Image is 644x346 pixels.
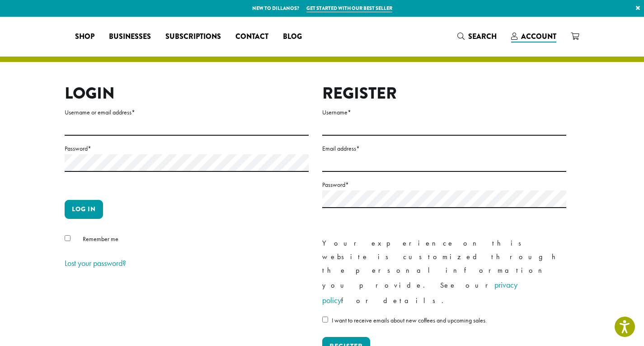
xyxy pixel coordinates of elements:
[65,107,309,118] label: Username or email address
[75,31,94,43] span: Shop
[68,29,102,44] a: Shop
[322,107,566,118] label: Username
[322,237,566,308] p: Your experience on this website is customized through the personal information you provide. See o...
[322,143,566,154] label: Email address
[283,31,302,43] span: Blog
[65,200,103,219] button: Log in
[109,31,151,43] span: Businesses
[322,280,517,305] a: privacy policy
[165,31,221,43] span: Subscriptions
[306,5,392,12] a: Get started with our best seller
[65,84,309,103] h2: Login
[235,31,268,43] span: Contact
[322,317,328,322] input: I want to receive emails about new coffees and upcoming sales.
[521,31,556,42] span: Account
[468,31,497,42] span: Search
[65,143,309,154] label: Password
[322,179,566,190] label: Password
[65,258,126,268] a: Lost your password?
[450,29,504,44] a: Search
[332,316,487,324] span: I want to receive emails about new coffees and upcoming sales.
[83,235,118,243] span: Remember me
[322,84,566,103] h2: Register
